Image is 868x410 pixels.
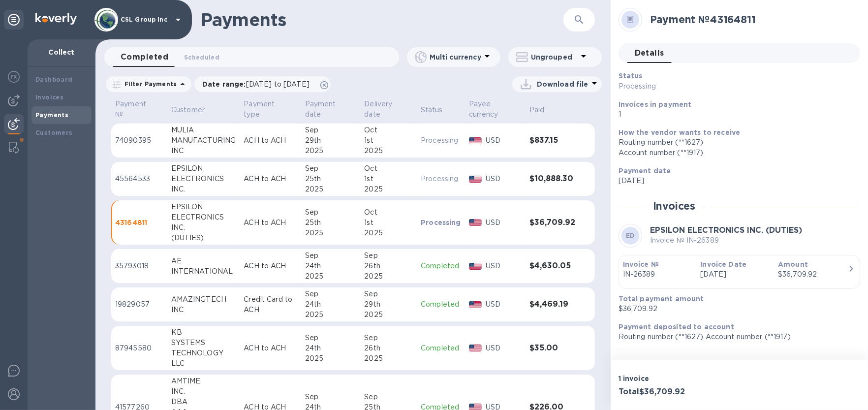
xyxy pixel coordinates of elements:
p: [DATE] [619,176,852,186]
b: Invoice Date [700,260,746,268]
p: USD [486,299,521,310]
div: Oct [364,125,413,135]
div: Oct [364,163,413,174]
div: 26th [364,261,413,271]
p: Payee currency [469,99,509,120]
div: MULIA [171,125,236,135]
div: KB [171,327,236,338]
b: Total payment amount [619,295,704,303]
div: 24th [305,343,357,353]
div: Sep [364,392,413,402]
h3: $36,709.92 [529,218,575,227]
div: AE [171,256,236,266]
div: Unpin categories [4,10,24,30]
p: IN-26389 [623,269,693,280]
div: 2025 [305,310,357,320]
div: INTERNATIONAL [171,266,236,277]
span: Delivery date [364,99,413,120]
span: Paid [529,105,558,115]
img: USD [469,219,482,226]
div: 1st [364,135,413,146]
h2: Invoices [653,200,696,212]
div: MANUFACTURING [171,135,236,146]
div: 24th [305,261,357,271]
span: Scheduled [184,52,219,63]
p: Processing [421,174,461,184]
div: Sep [364,289,413,299]
p: $36,709.92 [619,304,852,314]
p: ACH to ACH [244,218,297,228]
b: Invoices [35,94,63,101]
b: How the vendor wants to receive [619,128,741,136]
div: ELECTRONICS [171,212,236,222]
p: Completed [421,343,461,353]
p: USD [486,343,521,353]
div: AMTIME [171,376,236,386]
p: Credit Card to ACH [244,294,297,315]
img: Foreign exchange [8,71,20,83]
div: ELECTRONICS [171,174,236,184]
b: Dashboard [35,76,73,83]
b: Amount [778,260,808,268]
div: Sep [305,251,357,261]
h3: $4,469.19 [529,300,575,309]
b: Payments [35,111,68,119]
p: Payment type [244,99,284,120]
p: Completed [421,261,461,271]
div: LLC [171,358,236,369]
div: 2025 [364,228,413,238]
p: ACH to ACH [244,261,297,271]
p: ACH to ACH [244,135,297,146]
p: 74090395 [115,135,163,146]
p: ACH to ACH [244,343,297,353]
div: 2025 [305,228,357,238]
div: 25th [305,174,357,184]
div: 2025 [364,184,413,194]
b: EPSILON ELECTRONICS INC. (DUTIES) [650,225,803,235]
b: Invoice № [623,260,659,268]
div: INC [171,305,236,315]
p: Invoice № IN-26389 [650,235,803,246]
p: 1 invoice [619,374,736,383]
h2: Payment № 43164811 [650,13,852,26]
span: Payment type [244,99,297,120]
p: Collect [35,47,88,57]
div: Account number (**1917) [619,148,852,158]
div: Sep [364,251,413,261]
img: Logo [35,13,77,25]
p: 1 [619,109,852,120]
div: 24th [305,299,357,310]
b: Payment deposited to account [619,323,734,331]
h3: $837.15 [529,136,575,145]
div: 2025 [364,310,413,320]
span: Payment date [305,99,357,120]
p: 87945580 [115,343,163,353]
h3: Total $36,709.92 [619,387,736,397]
div: EPSILON [171,202,236,212]
div: INC. [171,386,236,397]
p: Delivery date [364,99,400,120]
p: USD [486,218,521,228]
img: USD [469,345,482,351]
div: 2025 [364,271,413,282]
div: Sep [305,289,357,299]
div: EPSILON [171,163,236,174]
div: Routing number (**1627) [619,137,852,148]
p: [DATE] [700,269,770,280]
p: Download file [537,79,589,89]
p: 43164811 [115,218,163,227]
div: TECHNOLOGY [171,348,236,358]
p: Status [421,105,443,115]
div: 1st [364,174,413,184]
h3: $10,888.30 [529,174,575,184]
p: 35793018 [115,261,163,271]
button: Invoice №IN-26389Invoice Date[DATE]Amount$36,709.92 [619,255,860,289]
div: DBA [171,397,236,407]
div: Sep [305,392,357,402]
img: USD [469,137,482,144]
div: $36,709.92 [778,269,848,280]
p: USD [486,261,521,271]
span: Completed [121,50,168,64]
img: USD [469,263,482,270]
img: USD [469,176,482,183]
